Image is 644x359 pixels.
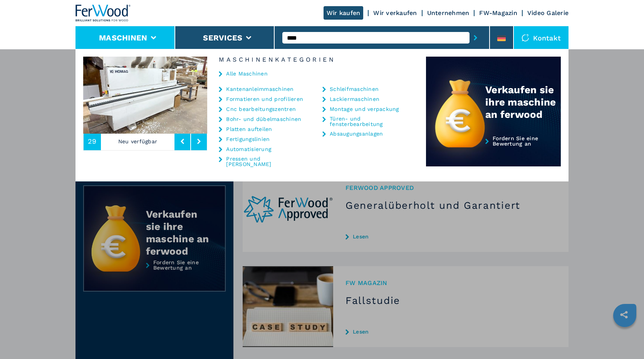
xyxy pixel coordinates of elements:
[75,5,131,22] img: Ferwood
[330,131,383,136] a: Absaugungsanlagen
[373,9,417,17] a: Wir verkaufen
[203,33,242,42] button: Services
[470,29,481,47] button: submit-button
[226,126,272,132] a: Platten aufteilen
[330,86,379,92] a: Schleifmaschinen
[101,133,175,150] p: Neu verfügbar
[426,136,561,167] a: Fordern Sie eine Bewertung an
[226,136,270,142] a: Fertigungslinien
[324,6,364,20] a: Wir kaufen
[330,96,379,102] a: Lackiermaschinen
[527,9,569,17] a: Video Galerie
[226,116,301,122] a: Bohr- und dübelmaschinen
[427,9,470,17] a: Unternehmen
[226,146,271,152] a: Automatisierung
[479,9,517,17] a: FW-Magazin
[330,106,399,112] a: Montage und verpackung
[207,57,426,63] h6: Maschinenkategorien
[485,84,561,121] div: Verkaufen sie ihre maschine an ferwood
[226,86,293,92] a: Kantenanleimmaschinen
[226,96,303,102] a: Formatieren und profilieren
[226,71,268,76] a: Alle Maschinen
[226,156,303,167] a: Pressen und [PERSON_NAME]
[226,106,296,112] a: Cnc bearbeitungszentren
[88,138,97,145] span: 29
[522,34,529,42] img: Kontakt
[99,33,147,42] button: Maschinen
[83,57,207,134] img: image
[207,57,331,134] img: image
[330,116,407,127] a: Türen- und fensterbearbeitung
[514,26,569,49] div: Kontakt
